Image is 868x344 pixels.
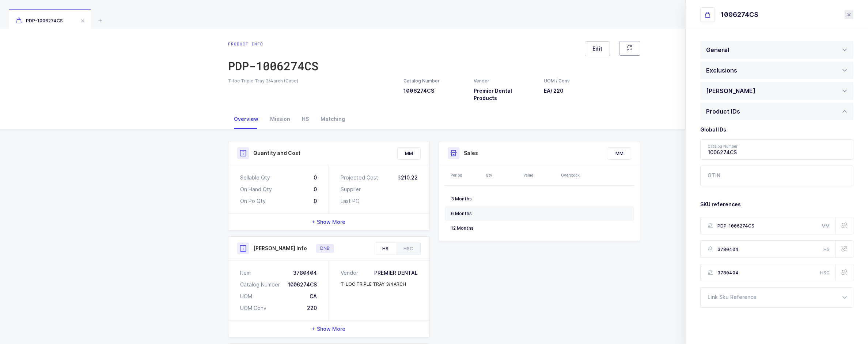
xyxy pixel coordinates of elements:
div: Vendor [474,78,535,84]
div: + Show More [228,321,429,337]
div: UOM / Conv [544,78,570,84]
div: Projected Cost [341,174,378,181]
div: Value [523,172,557,178]
div: 0 [314,174,317,181]
div: PREMIER DENTAL [374,269,418,277]
div: MM [398,148,420,159]
div: HS [296,109,315,129]
div: Last PO [341,197,360,205]
span: + Show More [312,218,345,226]
div: [PERSON_NAME] [700,82,853,100]
div: Mission [264,109,296,129]
div: CA [310,293,317,300]
h3: Quantity and Cost [253,149,300,157]
div: On Po Qty [240,197,266,205]
button: close drawer [845,10,853,19]
span: Edit [592,45,602,52]
div: Vendor [341,269,361,277]
div: HS [375,243,396,255]
div: T-LOC TRIPLE TRAY 3/4ARCH [341,281,406,288]
div: On Hand Qty [240,186,272,193]
span: HS [823,247,830,252]
div: 1006274CS [721,10,758,19]
div: + Show More [228,214,429,230]
div: Qty [486,172,519,178]
div: UOM [240,293,252,300]
div: 12 Months [451,225,481,231]
div: Exclusions [706,62,741,79]
div: Exclusions [700,62,853,79]
div: 210.22 [398,174,418,181]
div: HSC [396,243,420,255]
h3: [PERSON_NAME] Info [253,245,307,252]
div: T-loc Triple Tray 3/4arch (Case) [228,78,395,84]
div: Overview [228,109,264,129]
div: Product IDs [700,103,853,120]
div: MM [608,148,631,159]
div: 0 [314,197,317,205]
div: 0 [314,186,317,193]
span: + Show More [312,325,345,333]
div: Sellable Qty [240,174,270,181]
div: UOM Conv [240,304,266,312]
h3: EA [544,87,570,95]
span: MM [822,223,830,229]
div: Product IDs [700,120,853,314]
div: General [706,41,733,59]
div: 6 Months [451,211,481,217]
div: Product info [228,41,318,47]
div: Period [451,172,481,178]
div: 220 [307,304,317,312]
div: General [700,41,853,59]
span: SKU references [700,201,741,207]
div: 1006274CS [700,139,853,160]
h3: Global IDs [700,126,853,133]
div: 3 Months [451,196,481,202]
input: GTIN [700,166,853,186]
div: Matching [315,109,351,129]
span: DNB [320,245,330,251]
span: HSC [820,270,830,275]
button: Edit [585,41,610,56]
div: Overstock [561,172,594,178]
div: [PERSON_NAME] [706,82,759,100]
h3: Sales [464,149,478,157]
div: Supplier [341,186,361,193]
h3: Premier Dental Products [474,87,535,102]
div: Product IDs [706,103,740,120]
span: / 220 [550,88,564,94]
span: PDP-1006274CS [16,18,63,23]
